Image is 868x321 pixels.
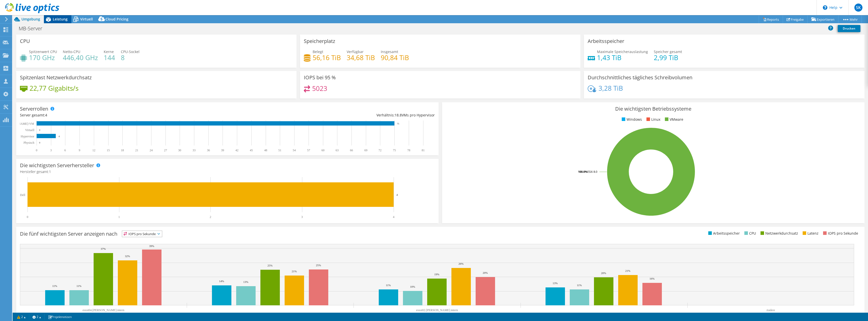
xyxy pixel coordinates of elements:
[350,149,353,152] text: 66
[446,106,861,112] h3: Die wichtigsten Betriebssysteme
[44,314,75,320] a: Projektnotizen
[759,15,783,23] a: Reports
[20,75,92,80] h3: Spitzenlast Netzwerkdurchsatz
[118,215,120,219] text: 1
[20,38,30,44] h3: CPU
[664,117,683,122] li: VMware
[807,15,838,23] a: Exportieren
[164,149,167,152] text: 27
[822,231,858,236] li: IOPS pro Sekunde
[381,49,398,54] span: Insgesamt
[193,149,196,152] text: 33
[104,55,115,60] h4: 144
[416,308,458,312] text: esxst02.[PERSON_NAME].intern
[235,149,238,152] text: 42
[759,231,798,236] li: Netzwerkdurchsatz
[50,149,52,152] text: 3
[410,285,415,288] text: 10%
[104,49,114,54] span: Kerne
[52,284,57,287] text: 11%
[63,55,98,60] h4: 446,40 GHz
[393,215,394,219] text: 4
[125,255,130,258] text: 32%
[321,149,324,152] text: 60
[422,149,425,152] text: 81
[30,85,78,91] h4: 22,77 Gigabits/s
[801,231,819,236] li: Latenz
[76,284,82,287] text: 11%
[227,112,435,118] div: Verhältnis: VMs pro Hypervisor
[599,85,623,91] h4: 3,28 TiB
[20,193,25,197] text: Dell
[20,163,94,168] h3: Die wichtigsten Serverhersteller
[45,113,47,117] span: 4
[458,262,464,265] text: 26%
[312,86,327,91] h4: 5023
[707,231,740,236] li: Arbeitsspeicher
[823,5,827,10] svg: \n
[578,170,587,174] tspan: 100.0%
[378,149,382,152] text: 72
[243,280,248,283] text: 13%
[79,149,80,152] text: 9
[654,55,682,60] h4: 2,99 TiB
[121,55,140,60] h4: 8
[838,25,860,32] a: Drucken
[304,38,335,44] h3: Speicherplatz
[20,112,227,118] div: Server gesamt:
[304,75,336,80] h3: IOPS bei 95 %
[21,135,34,138] text: Hypervisor
[347,55,375,60] h4: 34,68 TiB
[553,282,558,285] text: 13%
[347,49,364,54] span: Verfügbar
[307,149,310,152] text: 57
[766,308,775,312] text: Andere
[149,244,154,248] text: 39%
[386,284,391,287] text: 11%
[293,149,296,152] text: 54
[39,141,40,144] text: 0
[364,149,367,152] text: 69
[434,273,439,276] text: 19%
[29,314,45,320] a: 2
[597,55,648,60] h4: 1,43 TiB
[588,75,692,80] h3: Durchschnittliches tägliches Schreibvolumen
[92,149,95,152] text: 12
[80,17,93,21] span: Virtuell
[397,122,399,125] text: 75
[587,170,597,174] tspan: ESXi 8.0
[625,269,630,272] text: 21%
[121,49,140,54] span: CPU-Sockel
[396,193,398,196] text: 4
[313,49,323,54] span: Belegt
[49,169,51,174] span: 1
[23,141,34,144] text: Physisch
[267,264,273,267] text: 25%
[21,17,40,21] span: Umgebung
[178,149,181,152] text: 30
[59,135,60,138] text: 4
[27,215,28,219] text: 0
[101,247,106,250] text: 37%
[210,215,211,219] text: 2
[250,149,253,152] text: 45
[83,308,124,312] text: esxst04.[PERSON_NAME].intern
[649,277,655,280] text: 16%
[336,149,339,152] text: 63
[854,4,862,12] span: SK
[122,231,162,237] span: IOPS pro Sekunde
[29,55,57,60] h4: 170 GHz
[64,149,66,152] text: 6
[14,314,29,320] a: 2
[39,129,40,131] text: 0
[53,17,68,21] span: Leistung
[135,149,138,152] text: 21
[743,231,756,236] li: CPU
[16,26,50,31] h1: MB-Server
[121,149,124,152] text: 18
[264,149,267,152] text: 48
[395,113,402,117] span: 18.8
[313,55,341,60] h4: 56,16 TiB
[381,55,409,60] h4: 90,84 TiB
[105,17,128,21] span: Cloud Pricing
